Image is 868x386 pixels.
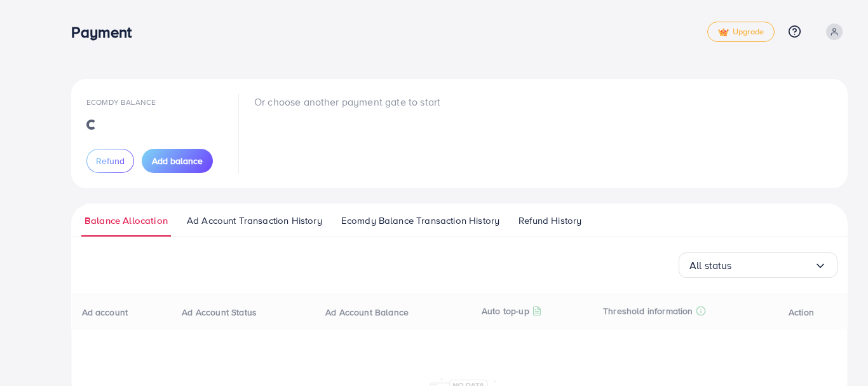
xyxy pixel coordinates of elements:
[152,155,203,167] span: Add balance
[85,214,168,228] span: Balance Allocation
[86,149,134,173] button: Refund
[86,97,156,107] span: Ecomdy Balance
[732,256,814,275] input: Search for option
[519,214,581,228] span: Refund History
[187,214,322,228] span: Ad Account Transaction History
[142,149,213,173] button: Add balance
[689,256,732,275] span: All status
[341,214,499,228] span: Ecomdy Balance Transaction History
[96,155,125,167] span: Refund
[679,252,837,278] div: Search for option
[707,22,775,42] a: tickUpgrade
[71,23,142,41] h3: Payment
[254,94,440,109] p: Or choose another payment gate to start
[718,27,764,37] span: Upgrade
[718,28,729,37] img: tick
